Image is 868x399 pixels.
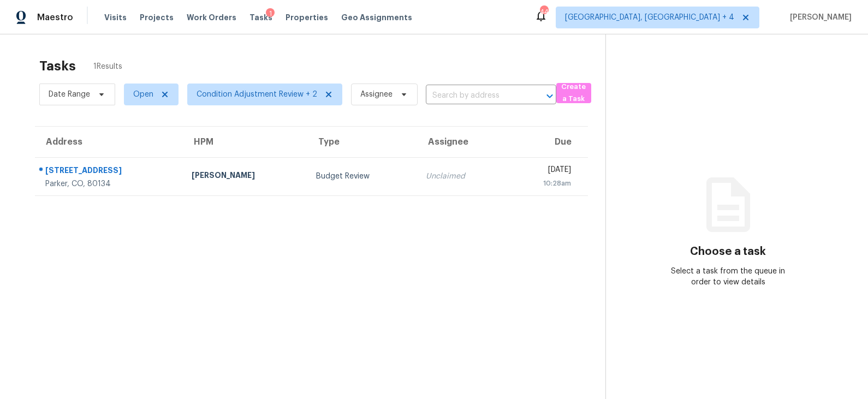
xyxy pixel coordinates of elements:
[542,88,557,104] button: Open
[93,61,122,72] span: 1 Results
[249,14,272,21] span: Tasks
[786,12,852,23] span: [PERSON_NAME]
[286,12,328,23] span: Properties
[505,127,588,157] th: Due
[37,12,73,23] span: Maestro
[183,127,308,157] th: HPM
[514,178,571,189] div: 10:28am
[266,8,275,19] div: 1
[667,266,789,288] div: Select a task from the queue in order to view details
[540,7,548,17] div: 44
[417,127,505,157] th: Assignee
[192,170,299,183] div: [PERSON_NAME]
[307,127,417,157] th: Type
[316,171,408,182] div: Budget Review
[140,12,174,23] span: Projects
[360,89,393,100] span: Assignee
[35,127,183,157] th: Address
[556,83,591,103] button: Create a Task
[426,87,526,104] input: Search by address
[565,12,734,23] span: [GEOGRAPHIC_DATA], [GEOGRAPHIC_DATA] + 4
[514,164,571,178] div: [DATE]
[45,178,174,189] div: Parker, CO, 80134
[104,12,127,23] span: Visits
[426,171,496,182] div: Unclaimed
[197,89,317,100] span: Condition Adjustment Review + 2
[45,165,174,178] div: [STREET_ADDRESS]
[187,12,236,23] span: Work Orders
[690,246,766,257] h3: Choose a task
[133,89,153,100] span: Open
[49,89,90,100] span: Date Range
[39,61,76,72] h2: Tasks
[341,12,412,23] span: Geo Assignments
[562,81,586,106] span: Create a Task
